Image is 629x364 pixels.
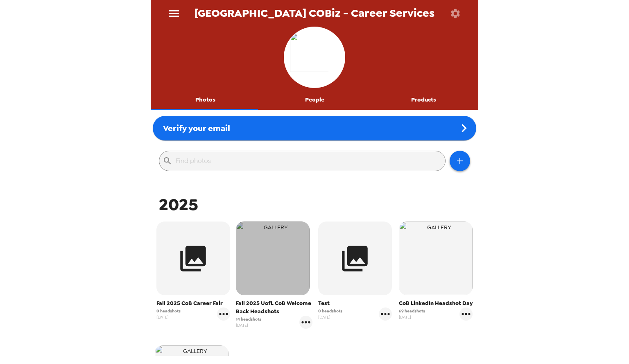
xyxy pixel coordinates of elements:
[236,322,261,328] span: [DATE]
[151,90,260,110] button: Photos
[176,154,442,167] input: Find photos
[299,316,312,329] button: gallery menu
[236,222,310,295] img: gallery
[156,308,181,314] span: 0 headshots
[399,308,425,314] span: 69 headshots
[459,307,473,321] button: gallery menu
[156,299,230,307] span: Fall 2025 CoB Career Fair
[290,33,339,82] img: org logo
[156,314,181,320] span: [DATE]
[369,90,478,110] button: Products
[318,299,392,307] span: Test
[163,123,230,133] span: Verify your email
[399,222,473,295] img: gallery
[399,299,473,307] span: CoB LinkedIn Headshot Day
[318,308,342,314] span: 0 headshots
[260,90,369,110] button: People
[379,307,392,321] button: gallery menu
[399,314,425,320] span: [DATE]
[217,307,230,321] button: gallery menu
[236,316,261,322] span: 14 headshots
[318,314,342,320] span: [DATE]
[236,299,313,316] span: Fall 2025 UofL CoB Welcome Back Headshots
[159,194,198,215] span: 2025
[195,8,434,19] span: [GEOGRAPHIC_DATA] COBiz - Career Services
